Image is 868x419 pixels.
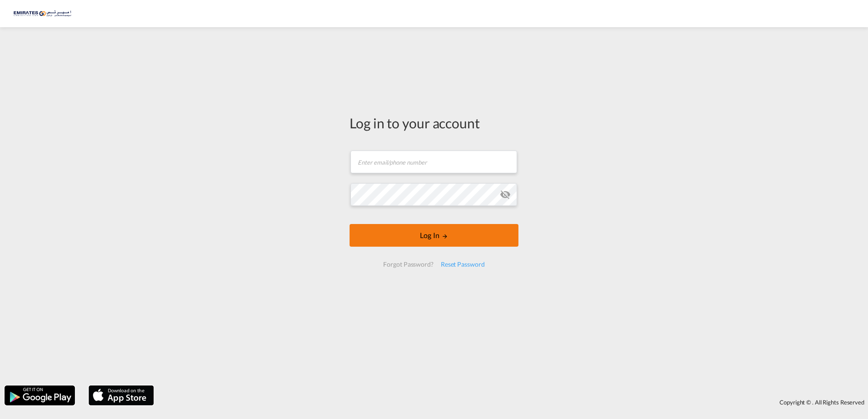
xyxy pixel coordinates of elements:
img: c67187802a5a11ec94275b5db69a26e6.png [14,4,75,24]
div: Log in to your account [350,113,518,132]
input: Enter email/phone number [350,151,517,173]
div: Forgot Password? [380,256,437,273]
div: Copyright © . All Rights Reserved [158,395,868,410]
md-icon: icon-eye-off [500,189,511,200]
button: LOGIN [350,224,518,247]
img: apple.png [88,385,155,406]
div: Reset Password [437,256,488,273]
img: google.png [4,385,76,406]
